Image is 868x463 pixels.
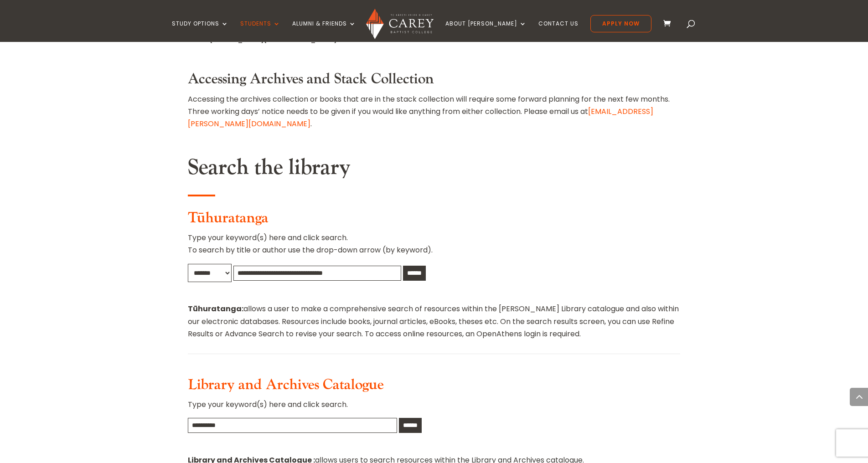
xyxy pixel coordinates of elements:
[188,304,243,314] strong: Tūhuratanga:
[366,9,433,39] img: Carey Baptist College
[240,21,280,42] a: Students
[188,93,680,130] p: Accessing the archives collection or books that are in the stack collection will require some for...
[188,231,680,263] p: Type your keyword(s) here and click search. To search by title or author use the drop-down arrow ...
[188,398,680,418] p: Type your keyword(s) here and click search.
[445,21,527,42] a: About [PERSON_NAME]
[590,15,651,32] a: Apply Now
[188,71,680,93] h3: Accessing Archives and Stack Collection
[538,21,579,42] a: Contact Us
[292,21,356,42] a: Alumni & Friends
[188,154,680,185] h2: Search the library
[172,21,228,42] a: Study Options
[188,303,680,340] p: allows a user to make a comprehensive search of resources within the [PERSON_NAME] Library catalo...
[188,376,680,398] h3: Library and Archives Catalogue
[188,210,680,231] h3: Tūhuratanga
